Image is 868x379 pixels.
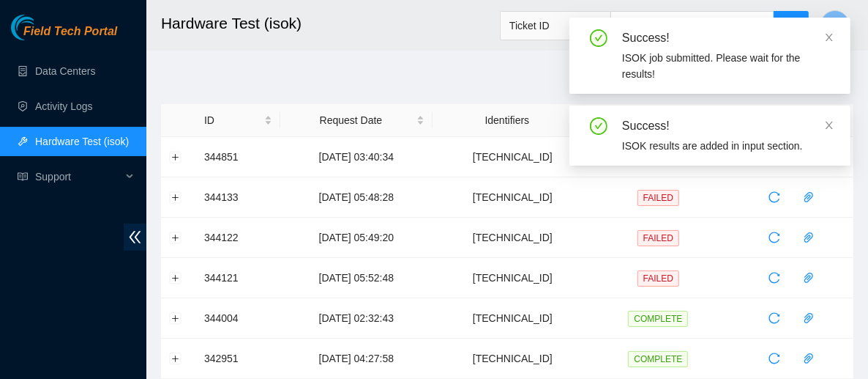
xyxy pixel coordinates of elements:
button: reload [763,306,786,330]
td: 344133 [196,177,280,218]
span: paper-clip [798,272,820,284]
span: close [824,120,834,130]
span: FAILED [637,230,679,246]
span: paper-clip [798,232,820,243]
button: Expand row [170,191,182,203]
span: reload [763,353,785,364]
td: [TECHNICAL_ID] [433,339,593,379]
button: E [820,10,850,40]
span: reload [763,191,785,203]
span: check-circle [590,117,607,135]
span: double-left [124,224,146,251]
span: paper-clip [798,312,820,324]
td: 344004 [196,298,280,339]
td: [DATE] 05:48:28 [280,177,433,218]
span: E [831,16,839,34]
td: [TECHNICAL_ID] [433,258,593,298]
span: check-circle [590,29,607,47]
button: reload [763,347,786,370]
td: [DATE] 02:32:43 [280,298,433,339]
span: FAILED [637,271,679,287]
span: Support [35,162,121,191]
a: Data Centers [35,65,95,77]
td: [TECHNICAL_ID] [433,137,593,177]
button: Expand row [170,312,182,324]
button: paper-clip [797,347,820,370]
span: COMPLETE [628,311,688,327]
td: [DATE] 03:40:34 [280,137,433,177]
a: Hardware Test (isok) [35,136,129,147]
td: [TECHNICAL_ID] [433,298,593,339]
td: [DATE] 05:49:20 [280,218,433,258]
span: Ticket ID [509,15,602,37]
button: Expand row [170,353,182,364]
span: FAILED [637,190,679,206]
span: read [18,172,28,182]
td: 344122 [196,218,280,258]
button: paper-clip [797,185,820,209]
td: [DATE] 05:52:48 [280,258,433,298]
button: paper-clip [797,266,820,290]
td: [TECHNICAL_ID] [433,218,593,258]
button: search [774,11,809,40]
div: ISOK job submitted. Please wait for the results! [622,50,833,82]
input: Enter text here... [610,11,774,40]
div: Success! [622,29,833,47]
td: 344121 [196,258,280,298]
span: reload [763,272,785,284]
td: [DATE] 04:27:58 [280,339,433,379]
button: reload [763,226,786,249]
span: reload [763,312,785,324]
div: Success! [622,117,833,135]
a: Akamai TechnologiesField Tech Portal [11,26,117,45]
td: 344851 [196,137,280,177]
a: Activity Logs [35,100,93,112]
button: Expand row [170,232,182,243]
span: close [824,32,834,43]
img: Akamai Technologies [11,15,74,40]
span: COMPLETE [628,351,688,367]
td: [TECHNICAL_ID] [433,177,593,218]
td: 342951 [196,339,280,379]
button: Expand row [170,151,182,163]
button: paper-clip [797,226,820,249]
div: ISOK results are added in input section. [622,138,833,154]
span: paper-clip [798,191,820,203]
button: paper-clip [797,306,820,330]
span: reload [763,232,785,243]
button: reload [763,266,786,290]
span: Field Tech Portal [23,25,117,39]
span: paper-clip [798,353,820,364]
button: Expand row [170,272,182,284]
button: reload [763,185,786,209]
